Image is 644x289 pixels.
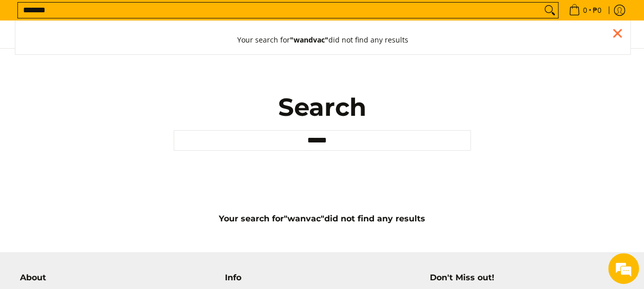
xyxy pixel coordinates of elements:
h4: About [20,273,215,283]
h4: Don't Miss out! [429,273,624,283]
span: • [566,5,605,16]
div: Close pop up [610,26,625,41]
strong: "wandvac" [290,35,328,45]
strong: "wanvac" [284,214,324,223]
button: Search [542,3,558,18]
span: 0 [581,7,589,14]
h1: Search [174,92,471,122]
button: Your search for"wandvac"did not find any results [227,26,419,54]
span: ₱0 [591,7,603,14]
h5: Your search for did not find any results [15,214,630,224]
h4: Info [225,273,420,283]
